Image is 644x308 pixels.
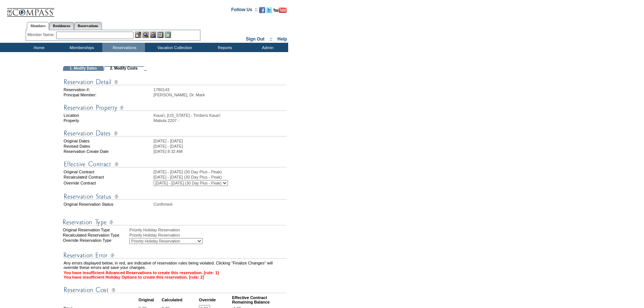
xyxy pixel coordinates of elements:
img: Reservation Errors [64,251,287,260]
td: Confirmed [154,202,287,206]
a: Become our fan on Facebook [259,9,265,14]
td: Vacation Collection [145,43,203,52]
a: Members [27,22,49,30]
td: Property [64,118,153,123]
td: 1780143 [154,87,287,92]
td: Reservation #: [64,87,153,92]
img: Reservation Cost [64,285,287,295]
td: [DATE] - [DATE] [154,144,287,148]
td: Admin [245,43,288,52]
td: Home [17,43,59,52]
div: Recalculated Reservation Type [63,233,129,237]
div: Override Reservation Type [63,238,129,244]
img: Reservation Detail [64,77,287,87]
td: [PERSON_NAME], Dr. Mark [154,93,287,97]
img: Follow us on Twitter [266,7,272,13]
td: Maliula 2207 - [154,118,287,123]
td: Original Dates [64,139,153,143]
td: Location [64,113,153,118]
img: Become our fan on Facebook [259,7,265,13]
td: You have insufficient Advanced Reservations to create this reservation. [rule: 1] You have insuff... [64,270,287,279]
td: [DATE] - [DATE] (30 Day Plus - Peak) [154,170,287,174]
td: Override Contract [64,180,153,186]
img: Reservation Status [64,192,287,201]
a: Reservations [74,22,102,30]
img: b_calculator.gif [165,32,171,38]
td: Kaua'i, [US_STATE] - Timbers Kaua'i [154,113,287,118]
td: Reservations [102,43,145,52]
a: Residences [49,22,74,30]
img: Reservation Property [64,103,287,112]
img: b_edit.gif [135,32,141,38]
div: Priority Holiday Reservation [129,228,287,232]
td: 1. Modify Dates [63,66,103,71]
img: Compass Home [6,2,55,17]
td: [DATE] 8:32 AM [154,149,287,154]
td: 2. Modify Costs [104,66,144,71]
td: [DATE] - [DATE] [154,139,287,143]
td: Original [139,295,161,304]
td: Any errors displayed below, in red, are indicative of reservation rules being violated. Clicking ... [64,261,287,270]
div: Priority Holiday Reservation [129,233,287,237]
td: Reports [203,43,245,52]
img: Subscribe to our YouTube Channel [273,7,287,13]
img: Reservation Type [63,218,286,227]
td: Effective Contract Remaining Balance [232,295,287,304]
a: Sign Out [246,36,264,42]
a: Subscribe to our YouTube Channel [273,9,287,14]
img: Reservation Dates [64,129,287,138]
img: Effective Contract [64,160,287,169]
td: Recalculated Contract [64,175,153,179]
span: :: [270,36,273,42]
td: Override [199,295,231,304]
td: Revised Dates [64,144,153,148]
div: Original Reservation Type [63,228,129,232]
td: Reservation Create Date [64,149,153,154]
td: Principal Member: [64,93,153,97]
img: View [142,32,149,38]
div: Member Name: [28,32,56,38]
a: Help [277,36,287,42]
td: [DATE] - [DATE] (30 Day Plus - Peak) [154,175,287,179]
td: Calculated [162,295,198,304]
td: Follow Us :: [231,6,258,15]
a: Follow us on Twitter [266,9,272,14]
td: Original Reservation Status [64,202,153,206]
img: Impersonate [150,32,156,38]
td: Original Contract [64,170,153,174]
img: Reservations [157,32,164,38]
td: Memberships [59,43,102,52]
